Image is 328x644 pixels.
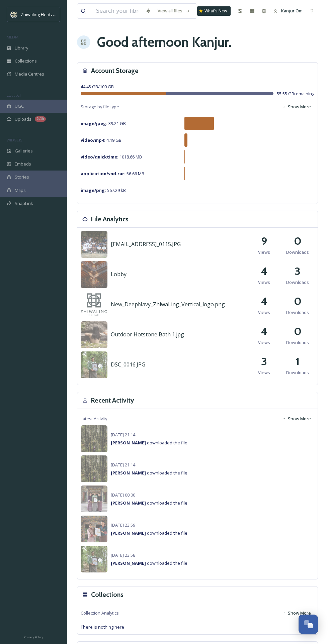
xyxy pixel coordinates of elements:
[81,455,107,482] img: Marcus%2520Westberg%2520Bumthang%252020235.jpg
[286,369,309,376] span: Downloads
[111,440,146,446] strong: [PERSON_NAME]
[93,4,142,18] input: Search your library
[35,116,46,122] div: 2.1k
[299,615,318,634] button: Open Chat
[111,432,135,438] span: [DATE] 21:14
[296,353,300,369] h2: 1
[81,486,107,512] img: 503bdef7-fcad-4645-a2ad-7546bb6a2d45.jpg
[294,233,302,249] h2: 0
[15,116,31,122] span: Uploads
[281,8,303,14] span: Kanjur Om
[97,32,232,52] h1: Good afternoon Kanjur .
[81,187,126,193] span: 567.29 kB
[111,271,127,278] span: Lobby
[111,500,188,506] span: downloaded the file.
[81,610,119,616] span: Collection Analytics
[279,607,314,620] button: Show More
[21,11,58,17] span: Zhiwaling Heritage
[111,552,135,558] span: [DATE] 23:58
[258,279,270,286] span: Views
[111,331,184,338] span: Outdoor Hotstone Bath 1.jpg
[81,137,105,143] strong: video/mp4 :
[277,91,314,97] span: 55.55 GB remaining
[279,412,314,425] button: Show More
[258,249,270,255] span: Views
[111,530,146,536] strong: [PERSON_NAME]
[111,440,188,446] span: downloaded the file.
[111,301,225,308] span: New_DeepNavy_ZhiwaLing_Vertical_logo.png
[91,396,134,405] h3: Recent Activity
[15,174,29,180] span: Stories
[81,137,121,143] span: 4.19 GB
[111,361,145,368] span: DSC_0016.JPG
[111,470,146,476] strong: [PERSON_NAME]
[258,309,270,316] span: Views
[81,261,107,288] img: 49834ae7-0dcb-46b2-87a2-4da889a79706.jpg
[7,93,21,98] span: COLLECT
[81,351,107,378] img: 0b13e34d-58e6-4bab-af5a-b1b8e2f7c655.jpg
[81,120,107,126] strong: image/jpeg :
[294,293,302,309] h2: 0
[111,500,146,506] strong: [PERSON_NAME]
[286,339,309,346] span: Downloads
[81,416,107,422] span: Latest Activity
[11,11,17,18] img: Screenshot%202025-04-29%20at%2011.05.50.png
[258,339,270,346] span: Views
[111,470,188,476] span: downloaded the file.
[15,45,28,51] span: Library
[286,279,309,286] span: Downloads
[111,492,135,498] span: [DATE] 00:00
[15,103,24,109] span: UGC
[286,309,309,316] span: Downloads
[81,231,107,258] img: 5de422a6-3472-4173-8dfb-80a643e286db.jpg
[91,66,139,76] h3: Account Storage
[81,171,126,177] strong: application/vnd.rar :
[81,154,142,160] span: 1018.66 MB
[15,71,44,77] span: Media Centres
[154,4,193,17] a: View all files
[279,100,314,113] button: Show More
[7,137,22,142] span: WIDGETS
[286,249,309,255] span: Downloads
[15,200,33,207] span: SnapLink
[24,635,43,639] span: Privacy Policy
[261,233,267,249] h2: 9
[111,560,146,566] strong: [PERSON_NAME]
[261,353,267,369] h2: 3
[15,161,31,167] span: Embeds
[81,84,114,90] span: 44.45 GB / 100 GB
[261,323,267,339] h2: 4
[81,187,106,193] strong: image/png :
[15,148,33,154] span: Galleries
[15,187,26,194] span: Maps
[261,293,267,309] h2: 4
[270,4,306,17] a: Kanjur Om
[81,546,107,572] img: 0b13e34d-58e6-4bab-af5a-b1b8e2f7c655.jpg
[111,462,135,468] span: [DATE] 21:14
[81,425,107,452] img: Marcus%2520Westberg%2520Bumthang%252020235.jpg
[111,530,188,536] span: downloaded the file.
[111,560,188,566] span: downloaded the file.
[81,171,144,177] span: 56.66 MB
[81,291,107,318] img: 2925b0b1-d902-4652-9ad3-4a7ce090e335.jpg
[15,58,37,64] span: Collections
[197,6,231,16] a: What's New
[261,263,267,279] h2: 4
[91,590,124,600] h3: Collections
[111,240,181,248] span: [EMAIL_ADDRESS]_0115.JPG
[24,633,43,641] a: Privacy Policy
[111,522,135,528] span: [DATE] 23:59
[81,321,107,348] img: 29f9ec6e-20e2-410f-aa01-b7f5d9841f20.jpg
[7,34,18,39] span: MEDIA
[258,369,270,376] span: Views
[81,154,118,160] strong: video/quicktime :
[81,120,126,126] span: 39.21 GB
[294,323,302,339] h2: 0
[81,516,107,542] img: cd00b6ec-f953-44b7-b4cc-e17ddbf2764a.jpg
[91,214,129,224] h3: File Analytics
[81,624,124,630] span: There is nothing here
[295,263,301,279] h2: 3
[81,104,119,110] span: Storage by file type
